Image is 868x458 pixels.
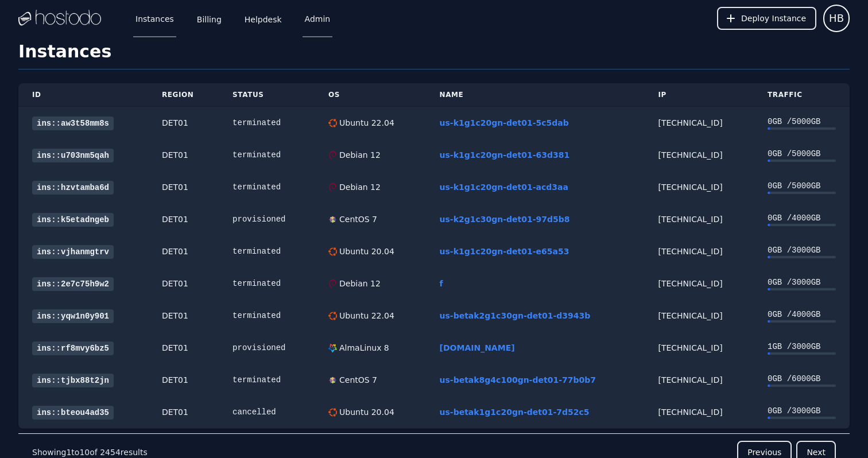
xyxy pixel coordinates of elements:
div: DET01 [162,149,205,161]
img: AlmaLinux 8 [328,344,337,352]
div: 0 GB / 5000 GB [768,180,836,192]
span: Deploy Instance [741,13,806,24]
div: 0 GB / 6000 GB [768,373,836,385]
a: ins::u703nm5qah [32,149,114,162]
div: terminated [232,117,301,129]
th: ID [18,83,148,107]
span: 1 [66,448,71,457]
img: Debian 12 [328,280,337,288]
div: DET01 [162,246,205,257]
div: [TECHNICAL_ID] [658,117,740,129]
a: ins::k5etadngeb [32,213,114,227]
span: 10 [79,448,90,457]
div: provisioned [232,342,301,354]
h1: Instances [18,41,850,69]
div: [TECHNICAL_ID] [658,374,740,386]
div: Debian 12 [337,278,381,289]
div: cancelled [232,406,301,418]
div: 0 GB / 5000 GB [768,116,836,127]
p: Showing to of results [32,447,148,458]
div: CentOS 7 [337,214,377,225]
div: DET01 [162,342,205,354]
div: CentOS 7 [337,374,377,386]
div: Ubuntu 20.04 [337,246,394,257]
a: us-betak8g4c100gn-det01-77b0b7 [440,375,596,385]
div: 0 GB / 4000 GB [768,212,836,224]
a: us-betak2g1c30gn-det01-d3943b [440,311,591,320]
div: [TECHNICAL_ID] [658,214,740,225]
img: CentOS 7 (Disabled for now, need to fix network connectivity) [328,376,337,385]
a: us-k1g1c20gn-det01-63d381 [440,150,570,160]
div: [TECHNICAL_ID] [658,149,740,161]
img: Ubuntu 22.04 [328,312,337,320]
div: Debian 12 [337,181,381,193]
a: ins::yqw1n0y901 [32,309,114,323]
span: 2454 [100,448,121,457]
img: Logo [18,10,101,27]
th: Name [426,83,645,107]
a: us-k1g1c20gn-det01-e65a53 [440,247,569,256]
a: us-k2g1c30gn-det01-97d5b8 [440,215,570,224]
div: 0 GB / 3000 GB [768,244,836,256]
div: 1 GB / 3000 GB [768,341,836,352]
img: Debian 12 [328,151,337,160]
a: ins::bteou4ad35 [32,406,114,420]
div: provisioned [232,214,301,225]
img: Debian 12 [328,183,337,192]
img: Ubuntu 22.04 [328,119,337,127]
th: Status [219,83,315,107]
div: [TECHNICAL_ID] [658,310,740,321]
button: User menu [823,5,850,32]
a: f [440,279,443,288]
div: 0 GB / 5000 GB [768,148,836,160]
div: terminated [232,246,301,257]
a: ins::tjbx88t2jn [32,374,114,387]
th: OS [315,83,426,107]
a: ins::aw3t58mm8s [32,117,114,130]
img: CentOS 7 (Disabled for now, need to fix network connectivity) [328,215,337,224]
a: [DOMAIN_NAME] [440,343,515,352]
div: [TECHNICAL_ID] [658,406,740,418]
button: Deploy Instance [717,7,816,30]
a: us-k1g1c20gn-det01-5c5dab [440,118,569,127]
div: 0 GB / 3000 GB [768,277,836,288]
div: DET01 [162,117,205,129]
div: terminated [232,278,301,289]
div: DET01 [162,374,205,386]
div: [TECHNICAL_ID] [658,278,740,289]
div: Ubuntu 22.04 [337,310,394,321]
a: ins::hzvtamba6d [32,181,114,195]
th: IP [644,83,754,107]
div: [TECHNICAL_ID] [658,181,740,193]
div: terminated [232,374,301,386]
div: terminated [232,310,301,321]
div: [TECHNICAL_ID] [658,342,740,354]
div: terminated [232,181,301,193]
span: HB [829,10,844,26]
div: [TECHNICAL_ID] [658,246,740,257]
div: terminated [232,149,301,161]
th: Region [148,83,219,107]
a: ins::rf8mvy6bz5 [32,341,114,355]
div: Ubuntu 22.04 [337,117,394,129]
div: 0 GB / 4000 GB [768,309,836,320]
img: Ubuntu 20.04 [328,408,337,417]
div: 0 GB / 3000 GB [768,405,836,417]
div: Debian 12 [337,149,381,161]
div: DET01 [162,406,205,418]
a: us-betak1g1c20gn-det01-7d52c5 [440,407,590,417]
div: DET01 [162,278,205,289]
a: ins::2e7c75h9w2 [32,277,114,291]
a: ins::vjhanmgtrv [32,245,114,259]
div: DET01 [162,214,205,225]
div: Ubuntu 20.04 [337,406,394,418]
div: DET01 [162,310,205,321]
div: DET01 [162,181,205,193]
a: us-k1g1c20gn-det01-acd3aa [440,183,568,192]
img: Ubuntu 20.04 [328,247,337,256]
th: Traffic [754,83,850,107]
div: AlmaLinux 8 [337,342,389,354]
